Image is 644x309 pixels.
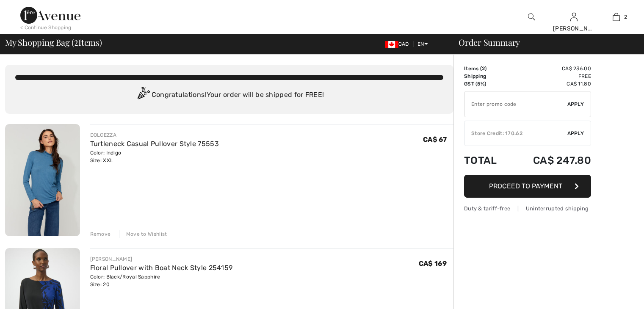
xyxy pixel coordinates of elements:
div: Duty & tariff-free | Uninterrupted shipping [464,204,591,212]
img: search the website [528,12,535,22]
img: 1ère Avenue [20,7,80,24]
div: [PERSON_NAME] [553,24,594,33]
td: Free [510,72,591,80]
span: EN [417,41,428,47]
td: CA$ 236.00 [510,65,591,72]
td: GST (5%) [464,80,510,88]
span: 2 [624,13,627,21]
div: [PERSON_NAME] [90,255,233,263]
td: Total [464,146,510,175]
span: 2 [74,36,78,47]
a: Sign In [570,13,578,21]
td: CA$ 11.80 [510,80,591,88]
div: DOLCEZZA [90,131,219,139]
span: 2 [482,66,485,72]
td: CA$ 247.80 [510,146,591,175]
span: Apply [567,130,584,137]
td: Items ( ) [464,65,510,72]
img: My Info [570,12,578,22]
button: Proceed to Payment [464,175,591,198]
div: Color: Black/Royal Sapphire Size: 20 [90,273,233,288]
span: My Shopping Bag ( Items) [5,38,102,47]
a: Turtleneck Casual Pullover Style 75553 [90,140,219,148]
span: CA$ 67 [423,135,447,143]
div: Order Summary [448,38,639,47]
a: 2 [595,12,637,22]
img: My Bag [613,12,620,22]
span: CA$ 169 [419,259,447,268]
span: CAD [385,41,412,47]
div: Congratulations! Your order will be shipped for FREE! [15,87,443,104]
img: Canadian Dollar [385,41,398,48]
div: Color: Indigo Size: XXL [90,149,219,164]
div: Move to Wishlist [119,230,167,238]
img: Turtleneck Casual Pullover Style 75553 [5,124,80,236]
div: Remove [90,230,111,238]
img: Congratulation2.svg [135,87,152,104]
input: Promo code [464,91,567,117]
span: Proceed to Payment [489,182,562,190]
a: Floral Pullover with Boat Neck Style 254159 [90,264,233,272]
td: Shipping [464,72,510,80]
span: Apply [567,100,584,108]
div: < Continue Shopping [20,24,72,31]
div: Store Credit: 170.62 [464,130,567,137]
